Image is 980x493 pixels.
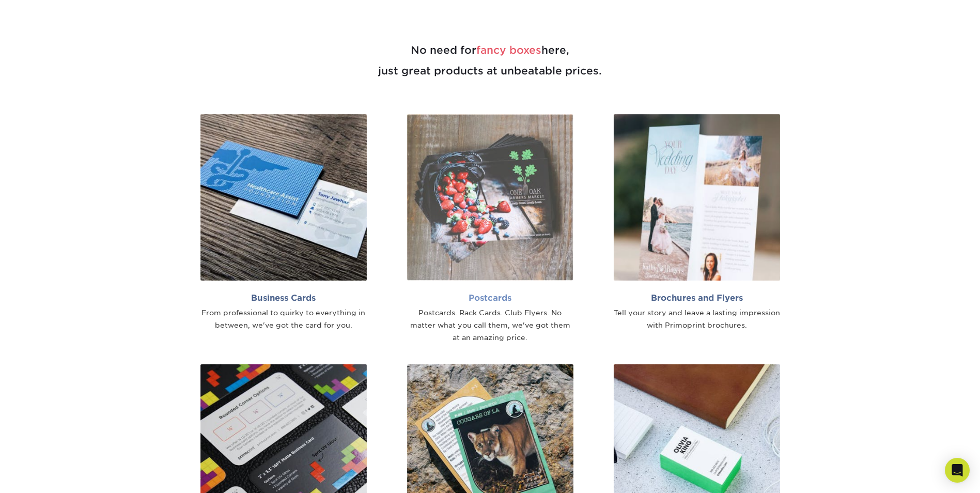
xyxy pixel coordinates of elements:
div: Open Intercom Messenger [945,458,970,483]
h2: No need for here, just great products at unbeatable prices. [188,15,792,106]
iframe: Google Customer Reviews [3,461,88,489]
h2: Postcards [407,293,573,303]
div: Tell your story and leave a lasting impression with Primoprint brochures. [614,307,780,332]
h2: Brochures and Flyers [614,293,780,303]
div: Postcards. Rack Cards. Club Flyers. No matter what you call them, we've got them at an amazing pr... [407,307,573,344]
h2: Business Cards [200,293,367,303]
span: fancy boxes [476,44,541,56]
img: Business Cards [200,114,367,281]
a: Postcards Postcards. Rack Cards. Club Flyers. No matter what you call them, we've got them at an ... [395,114,586,344]
a: Brochures and Flyers Tell your story and leave a lasting impression with Primoprint brochures. [601,114,792,332]
img: Brochures and Flyers [614,114,780,281]
img: Postcards [407,114,573,281]
div: From professional to quirky to everything in between, we've got the card for you. [200,307,367,332]
a: Business Cards From professional to quirky to everything in between, we've got the card for you. [188,114,379,332]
